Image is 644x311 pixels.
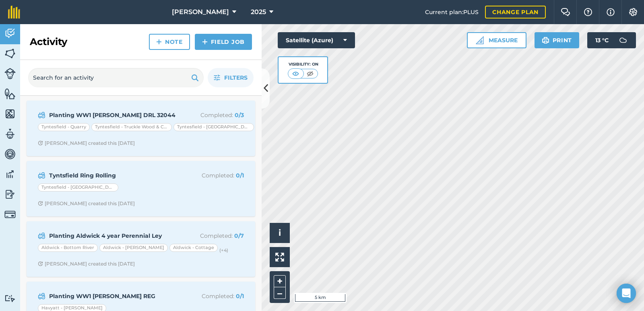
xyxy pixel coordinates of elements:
div: Visibility: On [288,61,318,68]
img: svg+xml;base64,PHN2ZyB4bWxucz0iaHR0cDovL3d3dy53My5vcmcvMjAwMC9zdmciIHdpZHRoPSI1MCIgaGVpZ2h0PSI0MC... [291,70,301,78]
img: svg+xml;base64,PD94bWwgdmVyc2lvbj0iMS4wIiBlbmNvZGluZz0idXRmLTgiPz4KPCEtLSBHZW5lcmF0b3I6IEFkb2JlIE... [4,27,16,39]
img: svg+xml;base64,PHN2ZyB4bWxucz0iaHR0cDovL3d3dy53My5vcmcvMjAwMC9zdmciIHdpZHRoPSIxOSIgaGVpZ2h0PSIyNC... [191,73,199,82]
img: svg+xml;base64,PD94bWwgdmVyc2lvbj0iMS4wIiBlbmNvZGluZz0idXRmLTgiPz4KPCEtLSBHZW5lcmF0b3I6IEFkb2JlIE... [4,148,16,160]
img: svg+xml;base64,PD94bWwgdmVyc2lvbj0iMS4wIiBlbmNvZGluZz0idXRmLTgiPz4KPCEtLSBHZW5lcmF0b3I6IEFkb2JlIE... [4,209,16,220]
img: svg+xml;base64,PHN2ZyB4bWxucz0iaHR0cDovL3d3dy53My5vcmcvMjAwMC9zdmciIHdpZHRoPSIxOSIgaGVpZ2h0PSIyNC... [542,35,549,45]
div: Tyntesfield - [GEOGRAPHIC_DATA] [38,183,118,192]
img: A question mark icon [583,8,593,16]
img: svg+xml;base64,PHN2ZyB4bWxucz0iaHR0cDovL3d3dy53My5vcmcvMjAwMC9zdmciIHdpZHRoPSIxNCIgaGVpZ2h0PSIyNC... [156,37,162,47]
input: Search for an activity [28,68,204,87]
button: + [274,275,286,287]
strong: Planting Aldwick 4 year Perennial Ley [49,231,177,240]
p: Completed : [180,231,244,240]
img: svg+xml;base64,PD94bWwgdmVyc2lvbj0iMS4wIiBlbmNvZGluZz0idXRmLTgiPz4KPCEtLSBHZW5lcmF0b3I6IEFkb2JlIE... [38,110,45,120]
div: Tyntesfield - Quarry [38,123,90,131]
img: svg+xml;base64,PD94bWwgdmVyc2lvbj0iMS4wIiBlbmNvZGluZz0idXRmLTgiPz4KPCEtLSBHZW5lcmF0b3I6IEFkb2JlIE... [4,295,16,302]
div: [PERSON_NAME] created this [DATE] [38,140,135,146]
h2: Activity [30,35,67,48]
strong: Planting WW1 [PERSON_NAME] REG [49,292,177,301]
button: i [270,223,290,243]
button: Filters [208,68,254,87]
img: svg+xml;base64,PD94bWwgdmVyc2lvbj0iMS4wIiBlbmNvZGluZz0idXRmLTgiPz4KPCEtLSBHZW5lcmF0b3I6IEFkb2JlIE... [38,231,45,241]
span: Current plan : PLUS [425,8,479,16]
img: Clock with arrow pointing clockwise [38,201,43,206]
strong: Planting WW1 [PERSON_NAME] DRL 32044 [49,111,177,119]
span: [PERSON_NAME] [172,7,229,17]
strong: 0 / 1 [236,292,244,300]
a: Field Job [195,34,252,50]
img: svg+xml;base64,PD94bWwgdmVyc2lvbj0iMS4wIiBlbmNvZGluZz0idXRmLTgiPz4KPCEtLSBHZW5lcmF0b3I6IEFkb2JlIE... [615,32,631,48]
img: svg+xml;base64,PD94bWwgdmVyc2lvbj0iMS4wIiBlbmNvZGluZz0idXRmLTgiPz4KPCEtLSBHZW5lcmF0b3I6IEFkb2JlIE... [4,168,16,180]
strong: 0 / 1 [236,172,244,179]
img: svg+xml;base64,PHN2ZyB4bWxucz0iaHR0cDovL3d3dy53My5vcmcvMjAwMC9zdmciIHdpZHRoPSI1NiIgaGVpZ2h0PSI2MC... [4,108,16,120]
a: Change plan [485,6,546,19]
button: – [274,287,286,299]
button: Print [535,32,580,48]
div: Tyntesfield - [GEOGRAPHIC_DATA] [173,123,254,131]
img: Ruler icon [476,36,484,44]
p: Completed : [180,171,244,180]
img: svg+xml;base64,PD94bWwgdmVyc2lvbj0iMS4wIiBlbmNvZGluZz0idXRmLTgiPz4KPCEtLSBHZW5lcmF0b3I6IEFkb2JlIE... [38,171,45,180]
img: svg+xml;base64,PHN2ZyB4bWxucz0iaHR0cDovL3d3dy53My5vcmcvMjAwMC9zdmciIHdpZHRoPSI1NiIgaGVpZ2h0PSI2MC... [4,47,16,60]
img: fieldmargin Logo [8,6,20,19]
div: Open Intercom Messenger [617,284,636,303]
p: Completed : [180,111,244,119]
img: svg+xml;base64,PD94bWwgdmVyc2lvbj0iMS4wIiBlbmNvZGluZz0idXRmLTgiPz4KPCEtLSBHZW5lcmF0b3I6IEFkb2JlIE... [4,188,16,200]
strong: 0 / 7 [234,232,244,239]
small: (+ 4 ) [219,247,228,253]
img: svg+xml;base64,PHN2ZyB4bWxucz0iaHR0cDovL3d3dy53My5vcmcvMjAwMC9zdmciIHdpZHRoPSIxNyIgaGVpZ2h0PSIxNy... [607,7,615,17]
div: [PERSON_NAME] created this [DATE] [38,261,135,267]
a: Tyntsfield Ring RollingCompleted: 0/1Tyntesfield - [GEOGRAPHIC_DATA]Clock with arrow pointing clo... [31,166,250,212]
img: Two speech bubbles overlapping with the left bubble in the forefront [561,8,570,16]
span: i [279,228,281,238]
p: Completed : [180,292,244,301]
img: svg+xml;base64,PD94bWwgdmVyc2lvbj0iMS4wIiBlbmNvZGluZz0idXRmLTgiPz4KPCEtLSBHZW5lcmF0b3I6IEFkb2JlIE... [4,68,16,79]
div: Tyntesfield - Truckle Wood & Cowslip [91,123,172,131]
img: Clock with arrow pointing clockwise [38,140,43,146]
div: [PERSON_NAME] created this [DATE] [38,200,135,207]
strong: 0 / 3 [235,111,244,119]
img: svg+xml;base64,PD94bWwgdmVyc2lvbj0iMS4wIiBlbmNvZGluZz0idXRmLTgiPz4KPCEtLSBHZW5lcmF0b3I6IEFkb2JlIE... [4,128,16,140]
button: 13 °C [587,32,636,48]
a: Planting WW1 [PERSON_NAME] DRL 32044Completed: 0/3Tyntesfield - QuarryTyntesfield - Truckle Wood ... [31,105,250,151]
a: Planting Aldwick 4 year Perennial LeyCompleted: 0/7Aldwick - Bottom RiverAldwick - [PERSON_NAME]A... [31,226,250,272]
img: svg+xml;base64,PHN2ZyB4bWxucz0iaHR0cDovL3d3dy53My5vcmcvMjAwMC9zdmciIHdpZHRoPSIxNCIgaGVpZ2h0PSIyNC... [202,37,208,47]
img: svg+xml;base64,PHN2ZyB4bWxucz0iaHR0cDovL3d3dy53My5vcmcvMjAwMC9zdmciIHdpZHRoPSI1NiIgaGVpZ2h0PSI2MC... [4,88,16,100]
span: Filters [224,73,248,82]
img: A cog icon [628,8,638,16]
strong: Tyntsfield Ring Rolling [49,171,177,180]
img: Clock with arrow pointing clockwise [38,261,43,266]
a: Note [149,34,190,50]
span: 2025 [251,7,266,17]
span: 13 ° C [595,32,609,48]
button: Measure [467,32,526,48]
img: Four arrows, one pointing top left, one top right, one bottom right and the last bottom left [275,253,284,262]
img: svg+xml;base64,PD94bWwgdmVyc2lvbj0iMS4wIiBlbmNvZGluZz0idXRmLTgiPz4KPCEtLSBHZW5lcmF0b3I6IEFkb2JlIE... [38,291,45,301]
img: svg+xml;base64,PHN2ZyB4bWxucz0iaHR0cDovL3d3dy53My5vcmcvMjAwMC9zdmciIHdpZHRoPSI1MCIgaGVpZ2h0PSI0MC... [305,70,315,78]
div: Aldwick - Cottage [169,244,218,252]
button: Satellite (Azure) [278,32,355,48]
div: Aldwick - Bottom River [38,244,98,252]
div: Aldwick - [PERSON_NAME] [99,244,168,252]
